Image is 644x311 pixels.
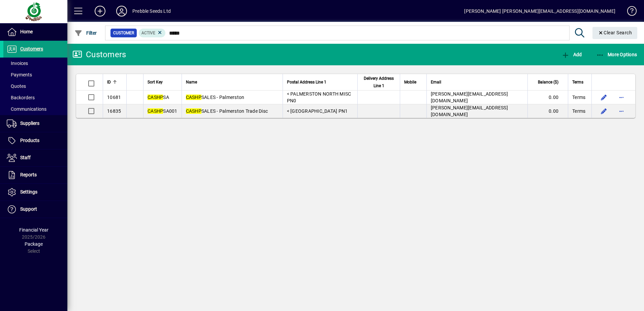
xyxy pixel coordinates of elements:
span: Invoices [7,61,28,66]
span: Balance ($) [538,78,558,86]
span: Quotes [7,83,26,89]
span: Customers [20,46,43,51]
a: Communications [3,103,67,115]
a: Knowledge Base [622,1,636,23]
span: Mobile [404,78,416,86]
div: Name [186,78,279,86]
button: More options [616,92,627,103]
span: Active [141,31,155,35]
span: SALES - Palmerston [186,95,245,100]
div: Mobile [404,78,422,86]
button: Clear [592,27,638,39]
mat-chip: Activation Status: Active [139,29,166,37]
span: Support [20,206,37,212]
span: [PERSON_NAME][EMAIL_ADDRESS][DOMAIN_NAME] [431,91,508,103]
span: SA001 [148,108,178,114]
div: ID [107,78,122,86]
button: Filter [73,27,99,39]
td: 0.00 [527,104,568,118]
span: Terms [572,108,585,114]
span: 10681 [107,95,121,100]
a: Home [3,24,67,40]
span: Settings [20,189,37,195]
button: More Options [594,48,639,61]
span: < PALMERSTON NORTH MISC PN0 [287,91,351,103]
a: Suppliers [3,115,67,132]
span: Communications [7,106,46,112]
span: Reports [20,172,37,177]
span: ID [107,78,111,86]
a: Payments [3,69,67,80]
button: Profile [111,5,132,17]
span: Postal Address Line 1 [287,78,326,86]
span: Customer [113,30,134,36]
a: Products [3,132,67,149]
div: Customers [72,49,126,60]
span: More Options [596,52,637,57]
a: Invoices [3,58,67,69]
div: Balance ($) [532,78,565,86]
span: Email [431,78,441,86]
em: CASHP [186,95,201,100]
td: 0.00 [527,91,568,104]
span: Clear Search [598,30,632,35]
div: Email [431,78,523,86]
span: Delivery Address Line 1 [362,75,396,90]
span: Name [186,78,197,86]
span: 16835 [107,108,121,114]
button: Add [89,5,111,17]
span: Add [561,52,582,57]
span: SALES - Palmerston Trade Disc [186,108,268,114]
em: CASHP [148,95,163,100]
button: More options [616,106,627,116]
span: Backorders [7,95,35,100]
span: < [GEOGRAPHIC_DATA] PN1 [287,108,348,114]
span: [PERSON_NAME][EMAIL_ADDRESS][DOMAIN_NAME] [431,105,508,117]
a: Staff [3,149,67,166]
button: Edit [599,92,609,103]
span: Staff [20,155,31,160]
a: Reports [3,167,67,183]
div: Prebble Seeds Ltd [132,6,171,16]
span: Terms [572,94,585,101]
span: Sort Key [148,78,163,86]
div: [PERSON_NAME] [PERSON_NAME][EMAIL_ADDRESS][DOMAIN_NAME] [464,6,615,16]
span: Home [20,29,33,34]
span: Filter [74,30,97,36]
span: Package [25,241,43,247]
em: CASHP [186,108,201,114]
button: Add [560,48,583,61]
span: Suppliers [20,120,39,126]
button: Edit [599,106,609,116]
span: Terms [572,78,583,86]
a: Quotes [3,80,67,92]
span: Payments [7,72,32,77]
span: SA [148,95,169,100]
a: Settings [3,184,67,201]
a: Backorders [3,92,67,103]
span: Financial Year [19,227,49,233]
span: Products [20,138,39,143]
a: Support [3,201,67,218]
em: CASHP [148,108,163,114]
